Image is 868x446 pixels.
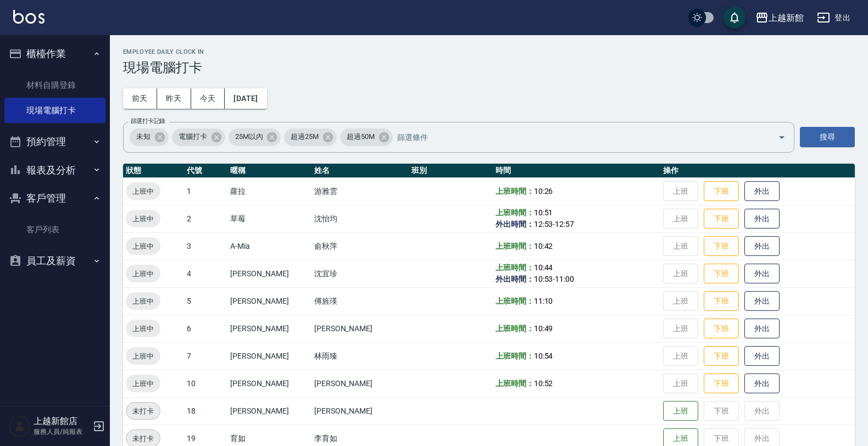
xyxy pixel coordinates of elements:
[496,297,534,305] b: 上班時間：
[126,323,160,335] span: 上班中
[126,350,160,362] span: 上班中
[13,10,44,24] img: Logo
[157,88,191,109] button: 昨天
[744,346,780,366] button: 外出
[496,275,534,283] b: 外出時間：
[534,242,553,250] span: 10:42
[227,342,311,370] td: [PERSON_NAME]
[4,184,105,213] button: 客戶管理
[744,264,780,284] button: 外出
[496,263,534,272] b: 上班時間：
[311,342,409,370] td: 林雨臻
[493,164,660,178] th: 時間
[704,346,739,366] button: 下班
[227,164,311,178] th: 暱稱
[123,88,157,109] button: 前天
[496,187,534,196] b: 上班時間：
[184,232,227,260] td: 3
[284,131,325,142] span: 超過25M
[660,164,855,178] th: 操作
[227,232,311,260] td: A-Mia
[704,264,739,284] button: 下班
[704,181,739,202] button: 下班
[123,164,184,178] th: 狀態
[184,315,227,342] td: 6
[126,405,160,417] span: 未打卡
[555,275,574,283] span: 11:00
[225,88,266,109] button: [DATE]
[126,186,160,197] span: 上班中
[4,73,105,98] a: 材料自購登錄
[493,205,660,232] td: -
[534,324,553,333] span: 10:49
[311,260,409,287] td: 沈宜珍
[744,181,780,202] button: 外出
[311,315,409,342] td: [PERSON_NAME]
[744,236,780,257] button: 外出
[311,232,409,260] td: 俞秋萍
[126,433,160,444] span: 未打卡
[704,291,739,311] button: 下班
[123,48,855,55] h2: Employee Daily Clock In
[409,164,493,178] th: 班別
[704,373,739,394] button: 下班
[340,131,381,142] span: 超過50M
[227,287,311,315] td: [PERSON_NAME]
[534,379,553,388] span: 10:52
[184,342,227,370] td: 7
[229,131,270,142] span: 25M以內
[744,319,780,339] button: 外出
[184,260,227,287] td: 4
[496,220,534,228] b: 外出時間：
[724,7,745,29] button: save
[813,8,855,28] button: 登出
[744,209,780,229] button: 外出
[534,275,553,283] span: 10:53
[227,397,311,425] td: [PERSON_NAME]
[311,164,409,178] th: 姓名
[227,177,311,205] td: 蘿拉
[4,156,105,185] button: 報表及分析
[227,205,311,232] td: 草莓
[227,260,311,287] td: [PERSON_NAME]
[394,127,759,147] input: 篩選條件
[704,209,739,229] button: 下班
[4,40,105,68] button: 櫃檯作業
[555,220,574,228] span: 12:57
[123,60,855,75] h3: 現場電腦打卡
[496,242,534,250] b: 上班時間：
[4,217,105,242] a: 客戶列表
[34,427,90,437] p: 服務人員/純報表
[126,241,160,252] span: 上班中
[184,205,227,232] td: 2
[184,397,227,425] td: 18
[534,297,553,305] span: 11:10
[534,220,553,228] span: 12:53
[311,370,409,397] td: [PERSON_NAME]
[493,260,660,287] td: -
[184,177,227,205] td: 1
[34,416,90,427] h5: 上越新館店
[227,370,311,397] td: [PERSON_NAME]
[229,129,281,146] div: 25M以內
[4,127,105,156] button: 預約管理
[744,373,780,394] button: 外出
[191,88,225,109] button: 今天
[534,187,553,196] span: 10:26
[800,127,855,147] button: 搜尋
[4,98,105,123] a: 現場電腦打卡
[126,268,160,280] span: 上班中
[311,205,409,232] td: 沈怡均
[184,164,227,178] th: 代號
[496,208,534,217] b: 上班時間：
[184,370,227,397] td: 10
[227,315,311,342] td: [PERSON_NAME]
[704,319,739,339] button: 下班
[126,378,160,389] span: 上班中
[534,352,553,360] span: 10:54
[496,324,534,333] b: 上班時間：
[769,11,804,25] div: 上越新館
[311,397,409,425] td: [PERSON_NAME]
[4,247,105,275] button: 員工及薪資
[534,263,553,272] span: 10:44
